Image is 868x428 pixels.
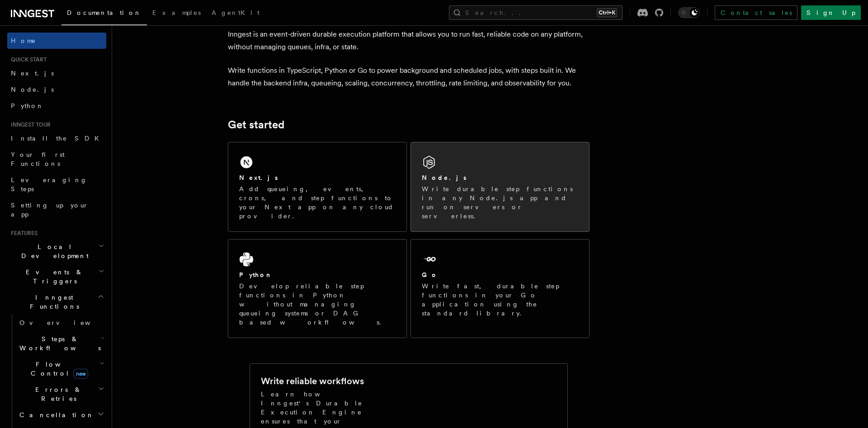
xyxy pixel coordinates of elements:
[239,173,278,182] h2: Next.js
[7,289,106,315] button: Inngest Functions
[11,151,65,167] span: Your first Functions
[16,331,106,356] button: Steps & Workflows
[678,7,700,18] button: Toggle dark mode
[7,130,106,146] a: Install the SDK
[239,270,273,279] h2: Python
[410,142,590,232] a: Node.jsWrite durable step functions in any Node.js app and run on servers or serverless.
[67,9,142,16] span: Documentation
[422,184,578,221] p: Write durable step functions in any Node.js app and run on servers or serverless.
[7,230,38,237] span: Features
[7,197,106,222] a: Setting up your app
[239,184,396,221] p: Add queueing, events, crons, and step functions to your Next app on any cloud provider.
[7,242,99,260] span: Local Development
[228,28,590,53] p: Inngest is an event-driven durable execution platform that allows you to run fast, reliable code ...
[16,334,101,353] span: Steps & Workflows
[7,98,106,114] a: Python
[11,36,36,45] span: Home
[7,268,99,286] span: Events & Triggers
[7,146,106,172] a: Your first Functions
[7,121,51,128] span: Inngest tour
[11,70,54,77] span: Next.js
[11,86,54,93] span: Node.js
[597,8,617,17] kbd: Ctrl+K
[152,9,201,16] span: Examples
[7,81,106,98] a: Node.js
[7,172,106,197] a: Leveraging Steps
[16,356,106,381] button: Flow Controlnew
[11,202,89,218] span: Setting up your app
[239,282,396,327] p: Develop reliable step functions in Python without managing queueing systems or DAG based workflows.
[16,385,98,403] span: Errors & Retries
[11,176,87,193] span: Leveraging Steps
[228,64,590,89] p: Write functions in TypeScript, Python or Go to power background and scheduled jobs, with steps bu...
[16,381,106,407] button: Errors & Retries
[7,264,106,289] button: Events & Triggers
[228,239,407,338] a: PythonDevelop reliable step functions in Python without managing queueing systems or DAG based wo...
[7,239,106,264] button: Local Development
[715,5,797,20] a: Contact sales
[7,65,106,81] a: Next.js
[212,9,259,16] span: AgentKit
[206,3,265,24] a: AgentKit
[422,282,578,318] p: Write fast, durable step functions in your Go application using the standard library.
[16,360,99,378] span: Flow Control
[73,369,88,379] span: new
[228,142,407,232] a: Next.jsAdd queueing, events, crons, and step functions to your Next app on any cloud provider.
[19,319,113,326] span: Overview
[16,410,94,419] span: Cancellation
[801,5,861,20] a: Sign Up
[11,102,44,109] span: Python
[16,315,106,331] a: Overview
[16,407,106,423] button: Cancellation
[61,3,147,25] a: Documentation
[7,33,106,49] a: Home
[147,3,206,24] a: Examples
[228,118,284,131] a: Get started
[422,270,438,279] h2: Go
[11,135,104,142] span: Install the SDK
[422,173,467,182] h2: Node.js
[7,293,98,311] span: Inngest Functions
[7,56,47,63] span: Quick start
[410,239,590,338] a: GoWrite fast, durable step functions in your Go application using the standard library.
[449,5,623,20] button: Search...Ctrl+K
[261,375,364,387] h2: Write reliable workflows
